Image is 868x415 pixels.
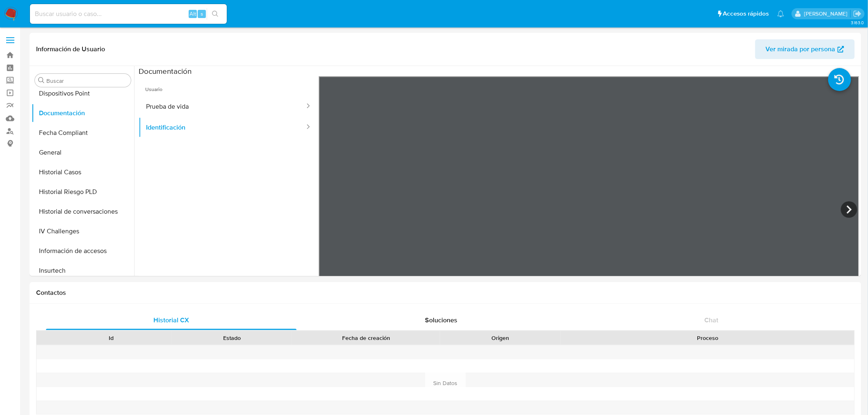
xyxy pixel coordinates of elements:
input: Buscar usuario o caso... [30,9,227,19]
div: Origen [446,334,555,342]
button: Historial Casos [32,162,134,182]
span: Historial CX [153,315,189,325]
p: belen.palamara@mercadolibre.com [804,10,850,18]
button: Información de accesos [32,241,134,261]
button: Ver mirada por persona [755,39,855,59]
h1: Información de Usuario [36,45,105,53]
span: Soluciones [425,315,458,325]
span: Alt [190,10,196,18]
button: Insurtech [32,261,134,280]
button: Historial de conversaciones [32,202,134,221]
button: General [32,143,134,162]
span: Chat [705,315,719,325]
a: Notificaciones [777,10,784,17]
span: Ver mirada por persona [766,39,836,59]
span: Accesos rápidos [723,9,769,18]
div: Proceso [566,334,849,342]
input: Buscar [46,77,128,84]
div: Estado [177,334,286,342]
button: IV Challenges [32,221,134,241]
button: Buscar [38,77,45,84]
div: Fecha de creación [298,334,434,342]
h1: Contactos [36,289,855,297]
button: Historial Riesgo PLD [32,182,134,202]
button: search-icon [207,8,224,20]
button: Documentación [32,103,134,123]
div: Id [57,334,166,342]
span: s [201,10,203,18]
a: Salir [853,9,862,18]
button: Dispositivos Point [32,84,134,103]
button: Fecha Compliant [32,123,134,143]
